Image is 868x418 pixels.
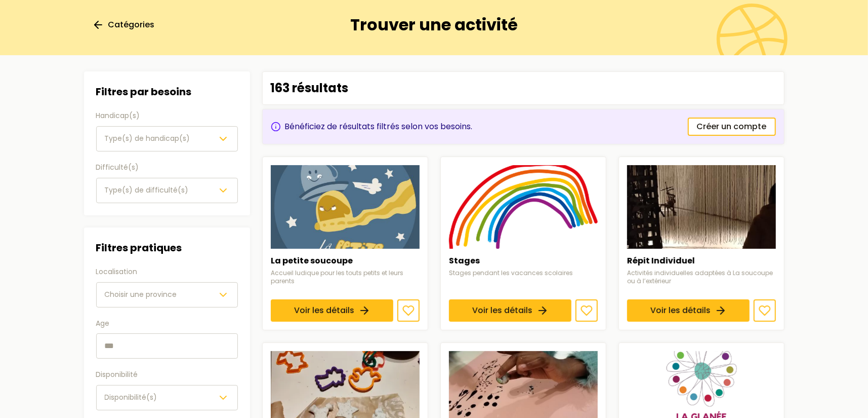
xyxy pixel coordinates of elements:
span: Choisir une province [105,289,177,299]
a: Voir les détails [449,299,571,322]
a: Voir les détails [627,299,750,322]
h1: Trouver une activité [350,15,518,34]
button: Ajouter aux favoris [575,299,598,322]
p: 163 résultats [271,80,349,96]
span: Catégories [108,19,155,31]
label: Disponibilité [96,369,238,381]
span: Type(s) de difficulté(s) [105,185,189,195]
button: Choisir une province [96,282,238,308]
span: Créer un compte [697,121,767,133]
a: Voir les détails [271,299,393,322]
label: Handicap(s) [96,110,238,122]
button: Type(s) de handicap(s) [96,126,238,151]
label: Localisation [96,266,238,278]
span: Disponibilité(s) [105,392,157,402]
label: Age [96,318,238,330]
button: Type(s) de difficulté(s) [96,178,238,203]
button: Disponibilité(s) [96,385,238,410]
button: Ajouter aux favoris [754,299,776,322]
div: Bénéficiez de résultats filtrés selon vos besoins. [271,121,473,133]
a: Créer un compte [688,118,776,136]
h3: Filtres par besoins [96,84,238,100]
button: Ajouter aux favoris [397,299,420,322]
span: Type(s) de handicap(s) [105,133,190,143]
label: Difficulté(s) [96,162,238,174]
a: Catégories [92,19,155,31]
h3: Filtres pratiques [96,240,238,256]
